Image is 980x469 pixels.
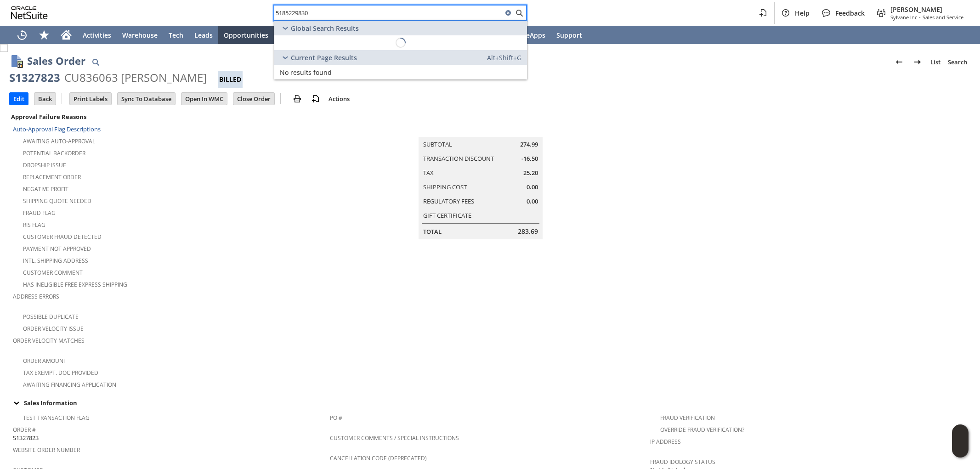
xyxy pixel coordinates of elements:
[325,95,353,103] a: Actions
[33,26,55,44] div: Shortcuts
[61,29,72,40] svg: Home
[423,140,452,148] a: Subtotal
[330,434,459,442] a: Customer Comments / Special Instructions
[55,26,77,44] a: Home
[835,9,865,17] span: Feedback
[11,26,33,44] a: Recent Records
[551,26,588,44] a: Support
[274,7,503,18] input: Search
[39,29,50,40] svg: Shortcuts
[194,31,213,40] span: Leads
[274,65,527,79] a: No results found
[523,169,538,177] span: 25.20
[487,53,521,62] span: Alt+Shift+G
[23,257,88,265] a: Intl. Shipping Address
[77,26,117,44] a: Activities
[117,26,163,44] a: Warehouse
[23,369,98,377] a: Tax Exempt. Doc Provided
[23,325,84,333] a: Order Velocity Issue
[23,414,90,422] a: Test Transaction Flag
[218,71,243,88] div: Billed
[944,55,971,69] a: Search
[90,57,101,68] img: Quick Find
[189,26,218,44] a: Leads
[9,70,60,85] div: S1327823
[280,68,332,77] span: No results found
[923,14,963,21] span: Sales and Service
[23,185,68,193] a: Negative Profit
[423,169,434,177] a: Tax
[23,197,91,205] a: Shipping Quote Needed
[660,426,744,434] a: Override Fraud Verification?
[9,397,971,409] td: Sales Information
[23,269,83,277] a: Customer Comment
[423,183,467,191] a: Shipping Cost
[330,454,427,462] a: Cancellation Code (deprecated)
[23,161,66,169] a: Dropship Issue
[419,122,543,137] caption: Summary
[423,211,471,220] a: Gift Certificate
[292,93,303,104] img: print.svg
[330,414,342,422] a: PO #
[70,93,111,105] input: Print Labels
[514,7,525,18] svg: Search
[23,233,102,241] a: Customer Fraud Detected
[181,93,227,105] input: Open In WMC
[118,93,175,105] input: Sync To Database
[423,197,474,205] a: Regulatory Fees
[23,209,56,217] a: Fraud Flag
[527,197,538,206] span: 0.00
[23,245,91,253] a: Payment not approved
[518,227,538,236] span: 283.69
[890,14,917,21] span: Sylvane Inc
[952,424,969,458] iframe: Click here to launch Oracle Guided Learning Help Panel
[527,183,538,192] span: 0.00
[9,397,967,409] div: Sales Information
[423,227,442,236] a: Total
[919,14,921,21] span: -
[274,26,319,44] a: Customers
[650,458,715,466] a: Fraud Idology Status
[169,31,183,40] span: Tech
[13,125,101,133] a: Auto-Approval Flag Descriptions
[23,137,95,145] a: Awaiting Auto-Approval
[521,154,538,163] span: -16.50
[795,9,810,17] span: Help
[23,149,85,157] a: Potential Backorder
[520,140,538,149] span: 274.99
[23,381,116,389] a: Awaiting Financing Application
[912,57,923,68] img: Next
[83,31,111,40] span: Activities
[34,93,56,105] input: Back
[9,111,326,123] div: Approval Failure Reasons
[233,93,274,105] input: Close Order
[514,31,545,40] span: SuiteApps
[23,357,67,365] a: Order Amount
[927,55,944,69] a: List
[163,26,189,44] a: Tech
[393,35,408,50] svg: Loading
[650,438,681,446] a: IP Address
[11,6,48,19] svg: logo
[556,31,582,40] span: Support
[423,154,494,163] a: Transaction Discount
[23,281,127,288] a: Has Ineligible Free Express Shipping
[224,31,268,40] span: Opportunities
[291,24,359,33] span: Global Search Results
[310,93,321,104] img: add-record.svg
[894,57,905,68] img: Previous
[10,93,28,105] input: Edit
[64,70,207,85] div: CU836063 [PERSON_NAME]
[13,434,39,442] span: S1327823
[122,31,158,40] span: Warehouse
[23,313,79,321] a: Possible Duplicate
[13,426,36,434] a: Order #
[13,446,80,454] a: Website Order Number
[890,5,963,14] span: [PERSON_NAME]
[23,173,81,181] a: Replacement Order
[952,441,969,458] span: Oracle Guided Learning Widget. To move around, please hold and drag
[27,53,85,68] h1: Sales Order
[17,29,28,40] svg: Recent Records
[660,414,715,422] a: Fraud Verification
[13,293,59,300] a: Address Errors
